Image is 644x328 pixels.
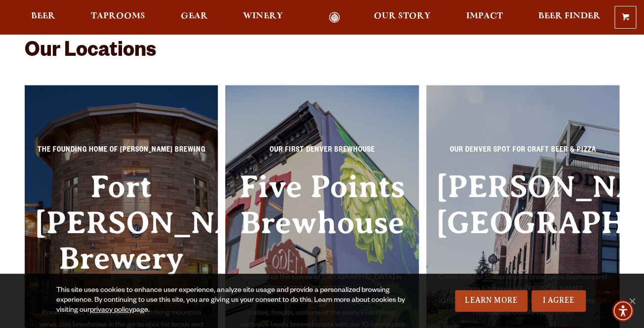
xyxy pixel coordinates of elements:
div: This site uses cookies to enhance user experience, analyze site usage and provide a personalized ... [56,286,413,316]
span: Winery [243,12,282,20]
p: The Founding Home of [PERSON_NAME] Brewing [35,145,208,163]
a: I Agree [531,290,586,312]
a: Our Story [367,12,437,23]
a: Beer Finder [531,12,606,23]
a: Learn More [455,290,527,312]
span: Beer [31,12,55,20]
span: Beer Finder [538,12,600,20]
p: Our First Denver Brewhouse [235,145,408,163]
div: Accessibility Menu [612,300,634,322]
p: Come visit our 10-barrel pilot brewhouse, taproom and pizza kitchen in the [PERSON_NAME][GEOGRAPH... [436,272,609,320]
a: Impact [459,12,509,23]
a: Gear [174,12,214,23]
h2: Our Locations [25,41,619,64]
a: Odell Home [316,12,353,23]
a: Beer [25,12,62,23]
h3: Five Points Brewhouse [235,169,408,272]
span: Our Story [374,12,431,20]
span: Taprooms [91,12,145,20]
span: Impact [466,12,502,20]
a: Taprooms [84,12,152,23]
span: Gear [181,12,208,20]
a: Winery [237,12,289,23]
p: Our Denver spot for craft beer & pizza [436,145,609,163]
a: privacy policy [90,307,132,315]
h3: [PERSON_NAME][GEOGRAPHIC_DATA] [436,169,609,272]
h3: Fort [PERSON_NAME] Brewery [35,169,208,308]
